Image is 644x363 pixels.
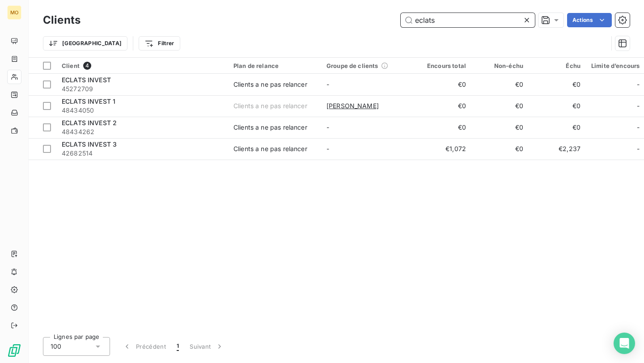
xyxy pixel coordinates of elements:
[62,119,117,127] span: ECLATS INVEST 2
[637,144,640,153] span: -
[414,74,471,95] td: €0
[177,342,179,351] span: 1
[62,84,223,93] span: 45272709
[43,36,127,51] button: [GEOGRAPHIC_DATA]
[414,95,471,117] td: €0
[7,5,21,20] div: MO
[233,144,307,153] div: Clients a ne pas relancer
[614,333,635,354] div: Open Intercom Messenger
[637,80,640,89] span: -
[419,62,466,69] div: Encours total
[414,117,471,138] td: €0
[62,62,80,69] span: Client
[529,74,586,95] td: €0
[326,101,379,110] span: [PERSON_NAME]
[567,13,612,27] button: Actions
[43,12,80,28] h3: Clients
[233,80,307,89] div: Clients a ne pas relancer
[62,127,223,136] span: 48434262
[414,138,471,160] td: €1,072
[171,337,184,356] button: 1
[117,337,171,356] button: Précédent
[529,117,586,138] td: €0
[62,149,223,158] span: 42682514
[184,337,229,356] button: Suivant
[326,62,378,69] span: Groupe de clients
[534,62,580,69] div: Échu
[233,123,307,132] div: Clients a ne pas relancer
[471,74,529,95] td: €0
[637,123,640,132] span: -
[51,342,61,351] span: 100
[139,36,180,51] button: Filtrer
[637,101,640,110] span: -
[326,145,329,152] span: -
[471,117,529,138] td: €0
[477,62,523,69] div: Non-échu
[62,140,117,148] span: ECLATS INVEST 3
[471,95,529,117] td: €0
[471,138,529,160] td: €0
[529,138,586,160] td: €2,237
[62,76,111,84] span: ECLATS INVEST
[529,95,586,117] td: €0
[62,106,223,115] span: 48434050
[233,101,307,110] div: Clients a ne pas relancer
[83,62,91,70] span: 4
[233,62,316,69] div: Plan de relance
[326,80,329,88] span: -
[326,123,329,131] span: -
[62,97,115,105] span: ECLATS INVEST 1
[401,13,535,27] input: Rechercher
[7,343,21,358] img: Logo LeanPay
[591,62,640,69] div: Limite d’encours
